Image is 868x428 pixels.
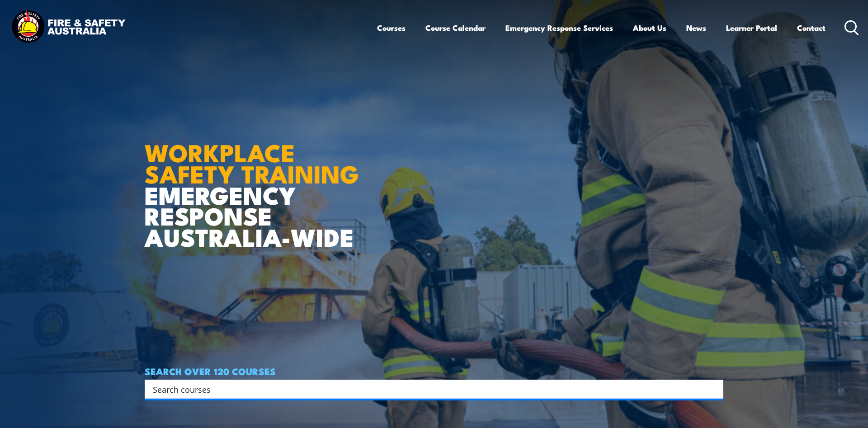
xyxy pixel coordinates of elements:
[145,133,359,192] strong: WORKPLACE SAFETY TRAINING
[377,16,406,40] a: Courses
[153,382,703,396] input: Search input
[145,366,723,376] h4: SEARCH OVER 120 COURSES
[726,16,777,40] a: Learner Portal
[505,16,613,40] a: Emergency Response Services
[155,383,705,395] form: Search form
[633,16,666,40] a: About Us
[425,16,486,40] a: Course Calendar
[145,119,366,247] h1: EMERGENCY RESPONSE AUSTRALIA-WIDE
[797,16,826,40] a: Contact
[686,16,706,40] a: News
[708,383,720,395] button: Search magnifier button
